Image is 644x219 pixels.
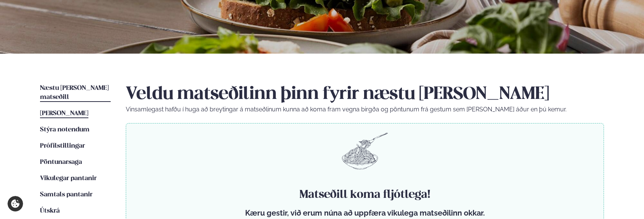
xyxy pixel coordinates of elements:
a: Vikulegar pantanir [40,174,97,183]
a: Pöntunarsaga [40,158,82,167]
p: Vinsamlegast hafðu í huga að breytingar á matseðlinum kunna að koma fram vegna birgða og pöntunum... [126,105,604,114]
a: Næstu [PERSON_NAME] matseðill [40,84,111,102]
span: Pöntunarsaga [40,159,82,165]
a: Útskrá [40,207,60,216]
h4: Matseðill koma fljótlega! [233,187,497,202]
a: Prófílstillingar [40,142,85,151]
span: Stýra notendum [40,126,90,133]
a: Samtals pantanir [40,190,93,199]
span: Samtals pantanir [40,191,93,198]
span: Prófílstillingar [40,143,85,149]
a: [PERSON_NAME] [40,109,88,118]
a: Cookie settings [8,196,23,211]
span: Vikulegar pantanir [40,175,97,182]
a: Stýra notendum [40,125,90,134]
span: Næstu [PERSON_NAME] matseðill [40,85,109,100]
img: pasta [342,133,388,170]
h2: Veldu matseðilinn þinn fyrir næstu [PERSON_NAME] [126,84,604,105]
p: Kæru gestir, við erum núna að uppfæra vikulega matseðilinn okkar. [233,208,497,217]
span: [PERSON_NAME] [40,110,88,117]
span: Útskrá [40,208,60,214]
